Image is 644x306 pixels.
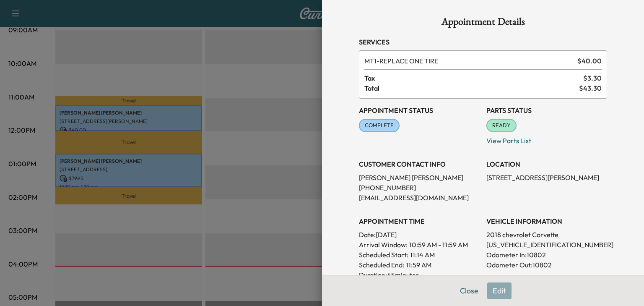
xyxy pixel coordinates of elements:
h3: APPOINTMENT TIME [359,216,480,226]
p: Date: [DATE] [359,230,480,240]
h1: Appointment Details [359,17,607,30]
h3: LOCATION [486,159,607,169]
p: 11:14 AM [410,250,435,260]
p: Arrival Window: [359,240,480,250]
p: [PERSON_NAME] [PERSON_NAME] [359,173,480,183]
h3: Appointment Status [359,105,480,115]
span: $ 43.30 [579,83,602,93]
a: View Walk-around Video [486,274,560,282]
span: $ 40.00 [577,56,602,66]
p: [US_VEHICLE_IDENTIFICATION_NUMBER] [486,240,607,250]
span: REPLACE ONE TIRE [364,56,574,66]
p: Odometer Out: 10802 [486,260,607,270]
h3: CUSTOMER CONTACT INFO [359,159,480,169]
span: 10:59 AM - 11:59 AM [409,240,468,250]
span: READY [487,121,516,130]
span: Tax [364,73,583,83]
p: [STREET_ADDRESS][PERSON_NAME] [486,173,607,183]
p: View Parts List [486,132,607,146]
span: $ 3.30 [583,73,602,83]
h3: Parts Status [486,105,607,115]
p: Duration: 45 minutes [359,270,480,280]
p: 11:59 AM [406,260,431,270]
p: [EMAIL_ADDRESS][DOMAIN_NAME] [359,193,480,203]
p: Odometer In: 10802 [486,250,607,260]
span: COMPLETE [360,121,399,130]
p: Scheduled Start: [359,250,408,260]
h3: Services [359,37,607,47]
p: 2018 chevrolet Corvette [486,230,607,240]
span: Total [364,83,579,93]
p: Scheduled End: [359,260,404,270]
h3: VEHICLE INFORMATION [486,216,607,226]
p: [PHONE_NUMBER] [359,183,480,193]
button: Close [454,282,484,299]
